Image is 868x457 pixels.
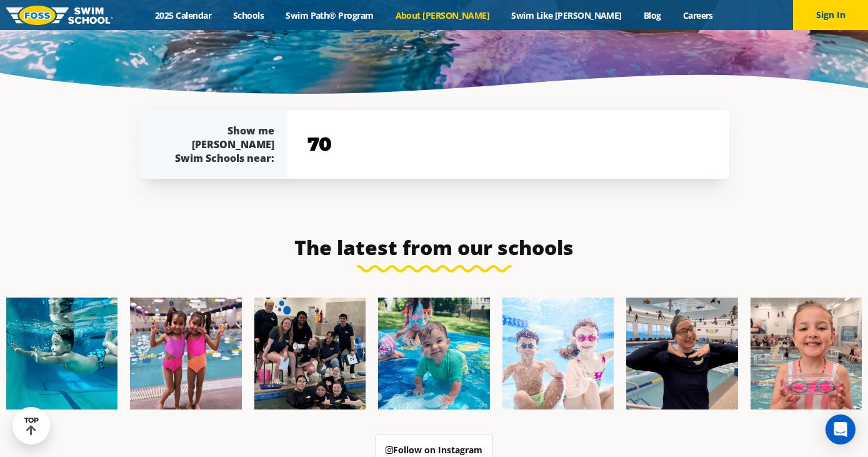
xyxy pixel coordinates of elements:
img: FOSS Swim School Logo [6,6,113,25]
img: Fa25-Website-Images-1-600x600.png [6,298,117,409]
a: 2025 Calendar [144,9,222,21]
a: Schools [222,9,275,21]
img: Fa25-Website-Images-8-600x600.jpg [130,298,241,409]
div: Open Intercom Messenger [826,414,856,444]
img: Fa25-Website-Images-2-600x600.png [254,298,366,409]
img: Fa25-Website-Images-600x600.png [378,298,489,409]
a: Swim Path® Program [275,9,384,21]
img: Fa25-Website-Images-9-600x600.jpg [626,298,737,409]
img: FCC_FOSS_GeneralShoot_May_FallCampaign_lowres-9556-600x600.jpg [502,298,614,409]
img: Fa25-Website-Images-14-600x600.jpg [751,298,862,409]
a: About [PERSON_NAME] [384,9,501,21]
div: TOP [24,416,39,436]
input: YOUR ZIP CODE [304,126,712,163]
a: Swim Like [PERSON_NAME] [501,9,633,21]
a: Careers [672,9,724,21]
a: Blog [632,9,672,21]
div: Show me [PERSON_NAME] Swim Schools near: [164,124,274,165]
